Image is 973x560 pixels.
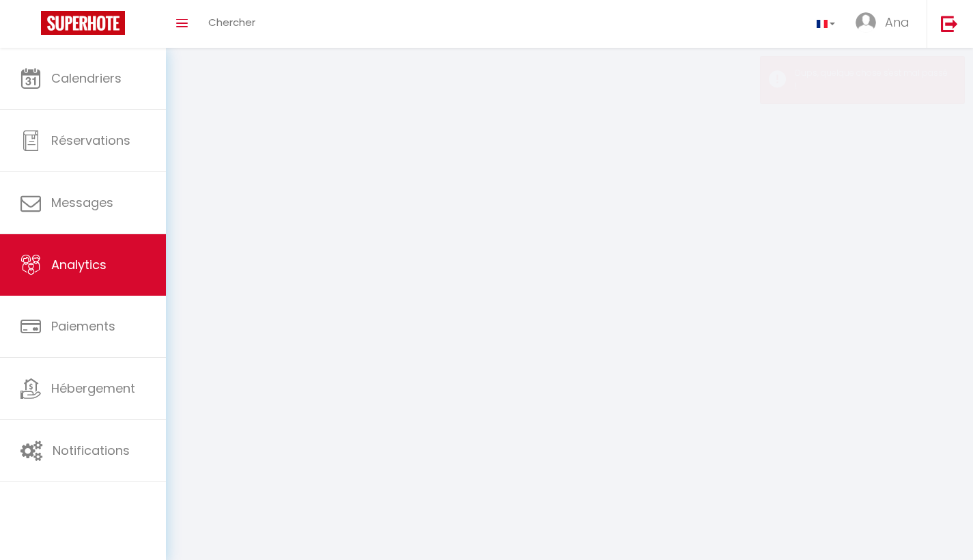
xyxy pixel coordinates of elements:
span: Messages [51,194,113,211]
img: logout [941,15,958,32]
img: ... [856,12,876,33]
span: Paiements [51,318,115,335]
span: Analytics [51,256,107,273]
img: Super Booking [41,11,125,35]
span: Réservations [51,132,130,149]
div: Oups, quelque chose s'est mal passé ! [795,67,950,93]
span: Notifications [53,442,130,459]
span: Chercher [208,15,255,29]
span: Calendriers [51,70,122,87]
span: Hébergement [51,380,135,397]
span: Ana [885,14,909,31]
